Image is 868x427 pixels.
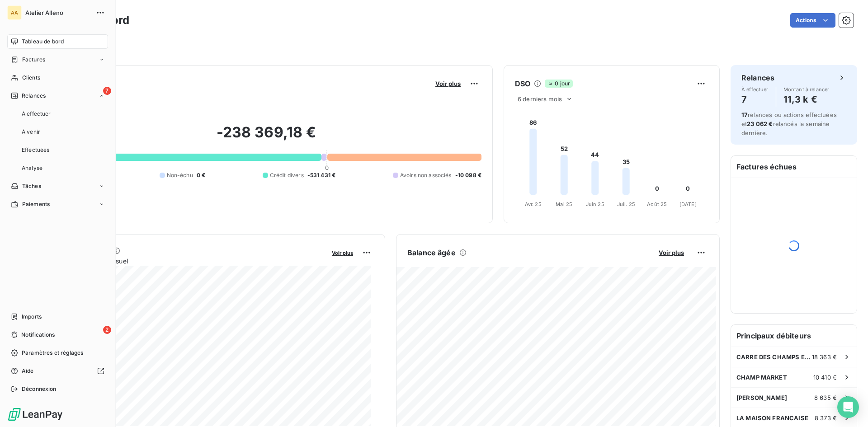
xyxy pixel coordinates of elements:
[617,201,635,207] tspan: Juil. 25
[741,72,774,83] h6: Relances
[736,394,787,401] span: [PERSON_NAME]
[556,201,572,207] tspan: Mai 25
[7,5,22,20] div: AA
[545,80,573,88] span: 0 jour
[22,182,41,190] span: Tâches
[515,78,530,89] h6: DSO
[814,394,837,401] span: 8 635 €
[647,201,667,207] tspan: Août 25
[815,414,837,422] span: 8 373 €
[51,123,481,150] h2: -238 369,18 €
[22,164,42,172] span: Analyse
[731,325,857,347] h6: Principaux débiteurs
[741,111,748,118] span: 17
[736,374,787,381] span: CHAMP MARKET
[22,200,50,208] span: Paiements
[435,80,461,87] span: Voir plus
[813,374,837,381] span: 10 410 €
[197,171,205,179] span: 0 €
[783,92,830,107] h4: 11,3 k €
[679,201,697,207] tspan: [DATE]
[741,111,837,136] span: relances ou actions effectuées et relancés la semaine dernière.
[22,38,64,46] span: Tableau de bord
[736,414,808,422] span: LA MAISON FRANCAISE
[329,249,356,257] button: Voir plus
[736,353,812,361] span: CARRE DES CHAMPS ELYSEES
[433,80,463,88] button: Voir plus
[22,128,40,136] span: À venir
[837,396,859,418] div: Open Intercom Messenger
[518,95,562,103] span: 6 derniers mois
[332,250,353,256] span: Voir plus
[525,201,542,207] tspan: Avr. 25
[307,171,336,179] span: -531 431 €
[22,349,83,357] span: Paramètres et réglages
[21,331,55,339] span: Notifications
[783,87,830,92] span: Montant à relancer
[22,385,57,393] span: Déconnexion
[407,247,456,258] h6: Balance âgée
[22,110,51,118] span: À effectuer
[731,156,857,178] h6: Factures échues
[741,87,769,92] span: À effectuer
[7,407,63,422] img: Logo LeanPay
[747,120,773,127] span: 23 062 €
[741,92,769,107] h4: 7
[7,364,108,378] a: Aide
[656,249,687,257] button: Voir plus
[167,171,193,179] span: Non-échu
[586,201,604,207] tspan: Juin 25
[22,367,34,375] span: Aide
[325,164,329,171] span: 0
[22,74,40,82] span: Clients
[22,56,45,64] span: Factures
[22,146,50,154] span: Effectuées
[270,171,304,179] span: Crédit divers
[400,171,452,179] span: Avoirs non associés
[51,256,325,266] span: Chiffre d'affaires mensuel
[455,171,481,179] span: -10 098 €
[812,353,837,361] span: 18 363 €
[25,9,90,16] span: Atelier Alleno
[790,13,835,28] button: Actions
[22,92,46,100] span: Relances
[103,326,111,334] span: 2
[659,249,684,256] span: Voir plus
[103,87,111,95] span: 7
[22,313,42,321] span: Imports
